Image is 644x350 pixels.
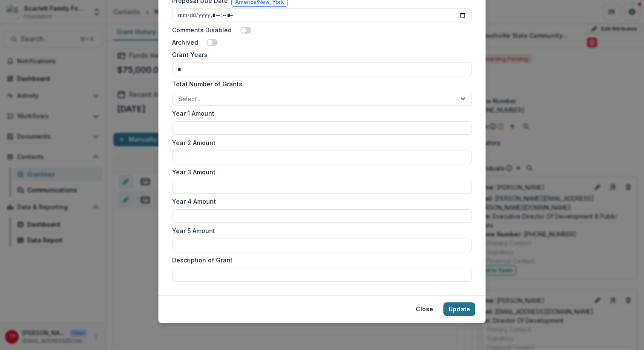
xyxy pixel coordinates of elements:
[411,302,438,316] button: Close
[443,302,475,316] button: Update
[172,226,467,235] label: Year 5 Amount
[172,109,467,118] label: Year 1 Amount
[172,80,467,88] label: Total Number of Grants
[172,168,467,176] label: Year 3 Amount
[172,256,467,265] label: Description of Grant
[172,26,232,34] label: Comments Disabled
[172,50,467,59] label: Grant Years
[172,197,467,206] label: Year 4 Amount
[172,38,198,47] label: Archived
[172,138,467,147] label: Year 2 Amount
